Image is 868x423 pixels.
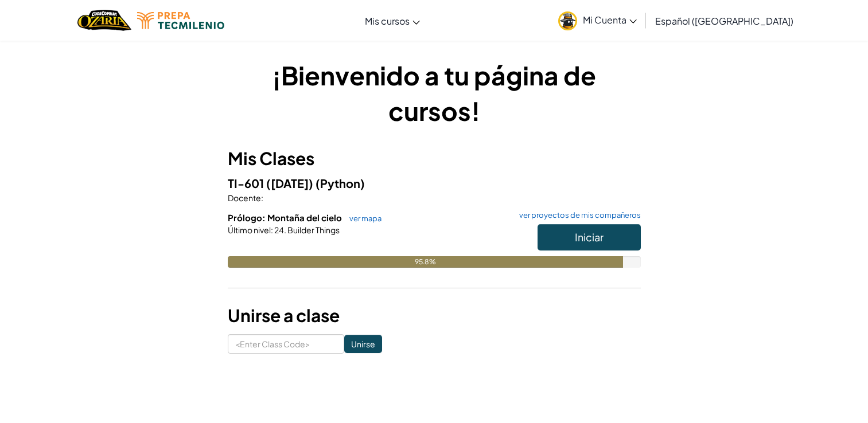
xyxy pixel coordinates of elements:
span: Último nivel [228,225,271,235]
a: Mi Cuenta [552,2,643,38]
span: Docente [228,193,261,203]
div: 95.8% [228,256,624,268]
a: ver proyectos de mis compañeros [513,211,641,219]
span: : [271,225,273,235]
h3: Unirse a clase [228,303,641,328]
h1: ¡Bienvenido a tu página de cursos! [228,57,641,128]
span: 24. [273,225,286,235]
a: ver mapa [344,214,382,223]
a: Español ([GEOGRAPHIC_DATA]) [649,5,799,36]
img: avatar [558,11,577,30]
input: Unirse [344,335,382,353]
span: (Python) [316,176,365,190]
span: : [261,193,263,203]
a: Ozaria by CodeCombat logo [77,9,131,32]
span: Español ([GEOGRAPHIC_DATA]) [655,15,793,27]
img: Home [77,9,131,32]
button: Iniciar [538,224,641,250]
a: Mis cursos [359,5,426,36]
span: Builder Things [286,225,340,235]
span: Prólogo: Montaña del cielo [228,212,344,223]
h3: Mis Clases [228,146,641,171]
input: <Enter Class Code> [228,334,344,354]
img: Tecmilenio logo [137,12,224,29]
span: Mis cursos [365,15,410,27]
span: TI-601 ([DATE]) [228,176,316,190]
span: Mi Cuenta [583,14,637,26]
span: Iniciar [575,230,604,244]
